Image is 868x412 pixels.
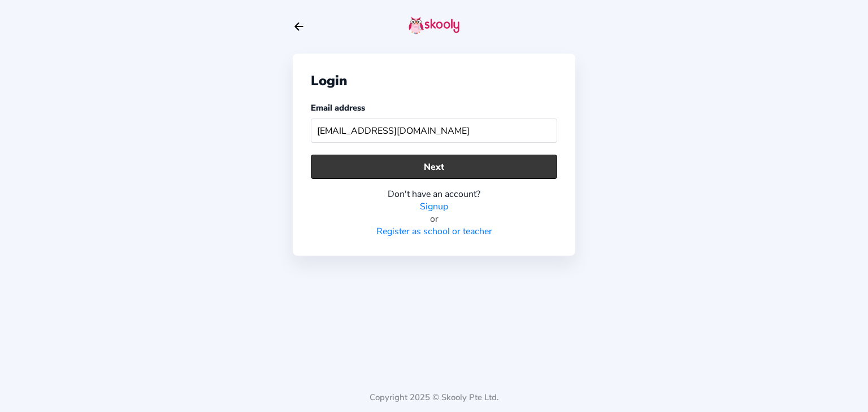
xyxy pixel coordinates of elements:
[311,72,557,90] div: Login
[376,225,492,238] a: Register as school or teacher
[311,188,557,200] div: Don't have an account?
[311,102,365,113] label: Email address
[409,16,459,34] img: skooly-logo.png
[420,200,448,213] a: Signup
[311,155,557,179] button: Next
[311,119,557,143] input: Your email address
[311,213,557,225] div: or
[293,20,305,33] button: arrow back outline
